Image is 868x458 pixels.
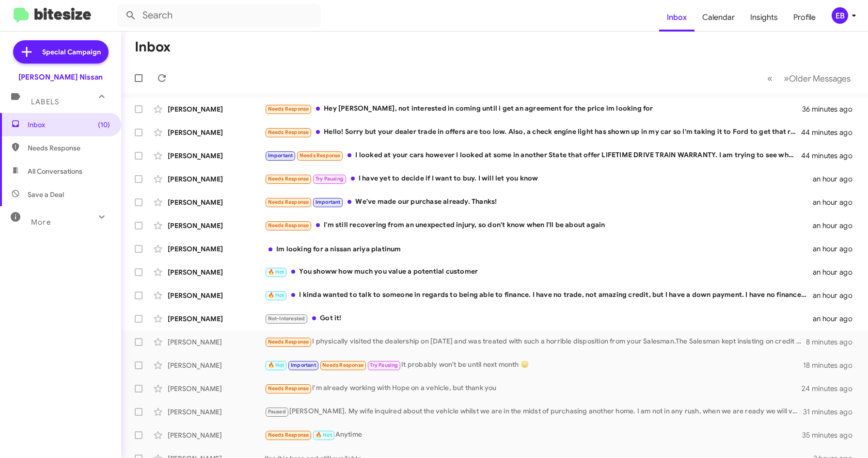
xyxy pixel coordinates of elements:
span: Try Pausing [316,176,344,182]
span: Try Pausing [370,362,398,368]
div: I'm already working with Hope on a vehicle, but thank you [265,383,802,394]
div: 8 minutes ago [806,337,860,347]
span: 🔥 Hot [268,269,284,275]
button: Next [778,68,856,88]
span: Important [268,152,293,159]
div: an hour ago [813,244,860,254]
span: Needs Response [322,362,363,368]
div: [PERSON_NAME] [168,407,265,417]
div: 44 minutes ago [802,151,860,161]
span: Special Campaign [42,47,101,57]
div: I'm still recovering from an unexpected injury, so don't know when I'll be about again [265,220,813,231]
span: Needs Response [268,106,309,112]
span: Not-Interested [268,315,305,322]
div: 36 minutes ago [802,104,860,114]
div: [PERSON_NAME] [168,197,265,207]
span: Needs Response [268,432,309,438]
div: an hour ago [813,197,860,207]
div: 44 minutes ago [802,128,860,137]
div: [PERSON_NAME] [168,104,265,114]
input: Search [117,4,321,27]
span: Needs Response [28,143,110,153]
div: [PERSON_NAME] [168,267,265,277]
span: 🔥 Hot [268,292,284,298]
a: Insights [742,3,786,32]
div: [PERSON_NAME] [168,174,265,184]
div: I physically visited the dealership on [DATE] and was treated with such a horrible disposition fr... [265,336,806,347]
span: (10) [98,120,110,130]
div: [PERSON_NAME] [168,430,265,440]
div: an hour ago [813,267,860,277]
span: 🔥 Hot [268,362,284,368]
span: 🔥 Hot [316,432,332,438]
span: Needs Response [268,176,309,182]
div: Got it! [265,313,813,324]
button: EB [823,7,857,24]
div: You showw how much you value a potential customer [265,266,813,278]
span: Older Messages [789,73,851,84]
span: Needs Response [268,339,309,345]
div: [PERSON_NAME]. My wife inquired about the vehicle whilst we are in the midst of purchasing anothe... [265,406,803,417]
div: [PERSON_NAME] [168,314,265,324]
span: All Conversations [28,166,82,176]
a: Calendar [694,3,742,32]
span: Needs Response [268,199,309,205]
div: I looked at your cars however I looked at some in another State that offer LIFETIME DRIVE TRAIN W... [265,150,802,161]
div: [PERSON_NAME] Nissan [18,72,103,82]
div: I have yet to decide if I want to buy. I will let you know [265,173,813,184]
span: Labels [31,98,59,106]
div: an hour ago [813,221,860,230]
span: Important [291,362,316,368]
div: [PERSON_NAME] [168,360,265,370]
div: an hour ago [813,314,860,324]
a: Inbox [659,3,694,32]
div: It probably won't be until next month 😞 [265,360,803,371]
nav: Page navigation example [762,68,856,88]
div: [PERSON_NAME] [168,128,265,137]
div: 18 minutes ago [803,360,860,370]
span: Needs Response [268,129,309,135]
span: Needs Response [300,152,341,159]
div: [PERSON_NAME] [168,291,265,300]
div: 31 minutes ago [803,407,860,417]
div: [PERSON_NAME] [168,221,265,230]
div: [PERSON_NAME] [168,337,265,347]
span: « [767,72,773,84]
div: [PERSON_NAME] [168,244,265,254]
span: Paused [268,409,286,415]
span: » [784,72,789,84]
button: Previous [761,68,778,88]
div: I kinda wanted to talk to someone in regards to being able to finance. I have no trade, not amazi... [265,290,813,301]
div: an hour ago [813,174,860,184]
a: Profile [786,3,823,32]
h1: Inbox [135,39,171,55]
span: Needs Response [268,222,309,229]
span: Needs Response [268,385,309,392]
a: Special Campaign [13,40,109,64]
div: [PERSON_NAME] [168,384,265,393]
div: 35 minutes ago [802,430,860,440]
div: EB [832,7,848,24]
div: Im looking for a nissan ariya platinum [265,244,813,254]
span: Save a Deal [28,190,64,199]
span: More [31,218,51,227]
div: Hello! Sorry but your dealer trade in offers are too low. Also, a check engine light has shown up... [265,127,802,138]
div: an hour ago [813,291,860,300]
span: Important [316,199,341,205]
div: Hey [PERSON_NAME], not interested in coming until i get an agreement for the price im looking for [265,103,802,114]
div: Anytime [265,429,802,441]
div: [PERSON_NAME] [168,151,265,161]
div: 24 minutes ago [802,384,860,393]
span: Inbox [28,120,110,130]
div: We've made our purchase already. Thanks! [265,196,813,208]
